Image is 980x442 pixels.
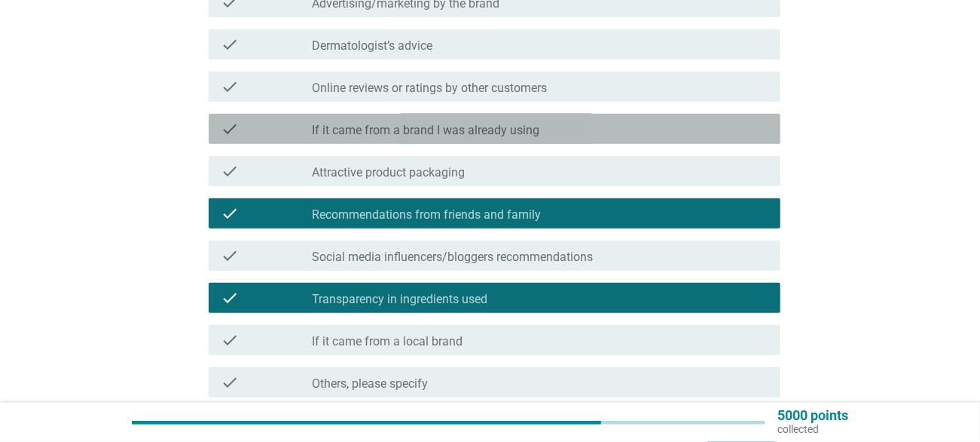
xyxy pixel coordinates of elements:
[221,247,239,265] i: check
[221,331,239,349] i: check
[312,123,539,138] label: If it came from a brand I was already using
[777,422,848,436] p: collected
[221,120,239,138] i: check
[221,162,239,180] i: check
[221,78,239,96] i: check
[312,334,463,349] label: If it came from a local brand
[777,409,848,422] p: 5000 points
[312,38,432,54] label: Dermatologist’s advice
[312,81,547,96] label: Online reviews or ratings by other customers
[312,292,487,307] label: Transparency in ingredients used
[221,35,239,54] i: check
[221,204,239,223] i: check
[221,373,239,391] i: check
[312,250,593,265] label: Social media influencers/bloggers recommendations
[312,376,428,391] label: Others, please specify
[221,289,239,307] i: check
[312,165,465,180] label: Attractive product packaging
[312,207,541,223] label: Recommendations from friends and family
